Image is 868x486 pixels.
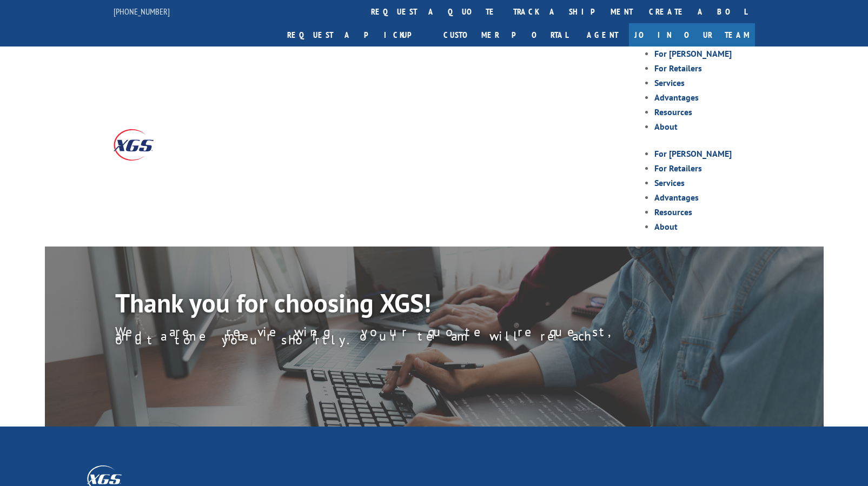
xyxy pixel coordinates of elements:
[654,163,702,174] a: For Retailers
[654,48,732,59] a: For [PERSON_NAME]
[435,23,576,46] a: Customer Portal
[629,23,755,46] a: Join Our Team
[654,148,732,159] a: For [PERSON_NAME]
[654,221,678,232] a: About
[654,207,692,217] a: Resources
[654,192,699,203] a: Advantages
[115,290,602,321] h1: Thank you for choosing XGS!
[114,6,170,17] a: [PHONE_NUMBER]
[654,92,699,103] a: Advantages
[654,106,692,117] a: Resources
[654,177,685,188] a: Services
[576,23,629,46] a: Agent
[654,63,702,74] a: For Retailers
[279,23,435,46] a: Request a pickup
[654,121,678,132] a: About
[115,330,650,342] p: We are reviewing your quote request, and a member of our team will reach out to you shortly.
[654,77,685,88] a: Services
